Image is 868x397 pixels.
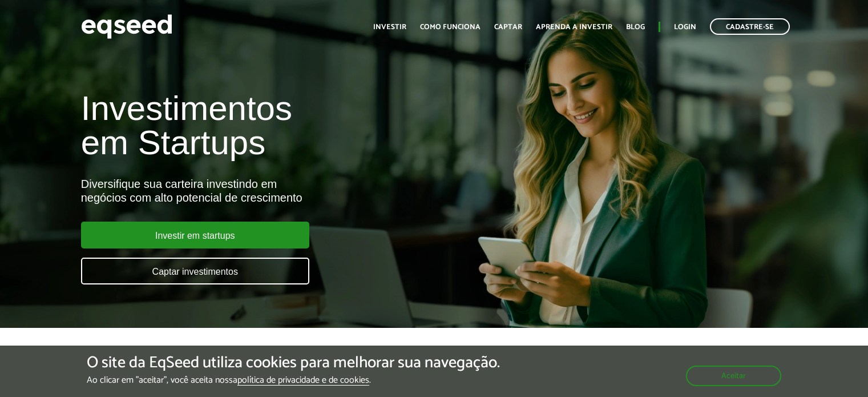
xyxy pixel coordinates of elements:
a: Como funciona [420,23,481,31]
p: Ao clicar em "aceitar", você aceita nossa . [87,375,500,386]
img: EqSeed [81,11,172,42]
div: Diversifique sua carteira investindo em negócios com alto potencial de crescimento [81,177,498,204]
a: Captar [494,23,522,31]
h5: O site da EqSeed utiliza cookies para melhorar sua navegação. [87,354,500,372]
a: Captar investimentos [81,258,309,284]
button: Aceitar [686,366,781,386]
a: Blog [626,23,645,31]
a: Investir [373,23,406,31]
a: política de privacidade e de cookies [237,376,369,386]
h1: Investimentos em Startups [81,91,498,160]
a: Login [674,23,696,31]
a: Aprenda a investir [536,23,612,31]
a: Cadastre-se [710,18,790,35]
a: Investir em startups [81,222,309,248]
